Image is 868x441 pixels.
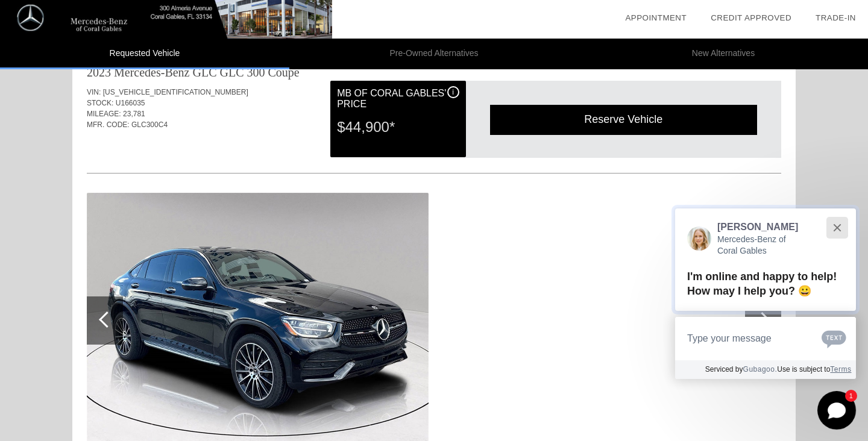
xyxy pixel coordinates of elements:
[625,13,687,22] a: Appointment
[824,214,850,240] button: Close
[817,391,856,430] button: Toggle Chat Window
[830,365,851,374] a: Terms
[131,120,168,129] span: GLC300C4
[337,86,459,111] div: MB of Coral Gables' Price
[675,317,856,360] textarea: Type your message
[87,137,781,157] div: Quoted on [DATE] 3:56:50 PM
[822,329,846,348] svg: Text
[777,365,830,374] span: Use is subject to
[87,88,101,96] span: VIN:
[116,99,145,107] span: U166035
[87,120,130,129] span: MFR. CODE:
[717,220,798,234] p: [PERSON_NAME]
[675,208,856,379] div: Close[PERSON_NAME]Mercedes-Benz of Coral GablesI'm online and happy to help! How may I help you? ...
[705,365,743,374] span: Serviced by
[87,99,113,107] span: STOCK:
[579,39,868,69] li: New Alternatives
[816,13,856,22] a: Trade-In
[849,393,853,398] span: 1
[711,13,791,22] a: Credit Approved
[687,270,837,297] span: I'm online and happy to help! How may I help you? 😀
[337,111,459,143] div: $44,900*
[87,110,121,118] span: MILEAGE:
[490,105,757,134] div: Reserve Vehicle
[289,39,579,69] li: Pre-Owned Alternatives
[817,391,856,430] svg: Start Chat
[452,88,454,96] span: i
[123,110,145,118] span: 23,781
[818,324,850,352] button: Chat with SMS
[717,234,798,257] p: Mercedes-Benz of Coral Gables
[743,365,778,374] a: Gubagoo.
[103,88,248,96] span: [US_VEHICLE_IDENTIFICATION_NUMBER]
